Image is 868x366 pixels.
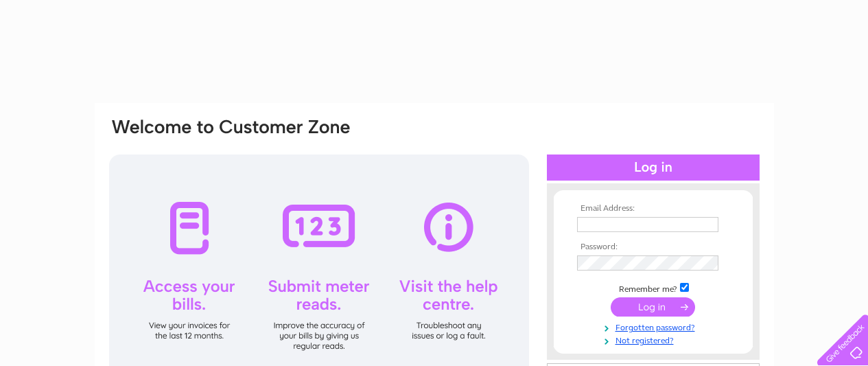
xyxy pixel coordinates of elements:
[574,242,733,252] th: Password:
[574,281,733,295] td: Remember me?
[611,297,695,317] input: Submit
[577,333,733,346] a: Not registered?
[574,204,733,214] th: Email Address:
[577,320,733,333] a: Forgotten password?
